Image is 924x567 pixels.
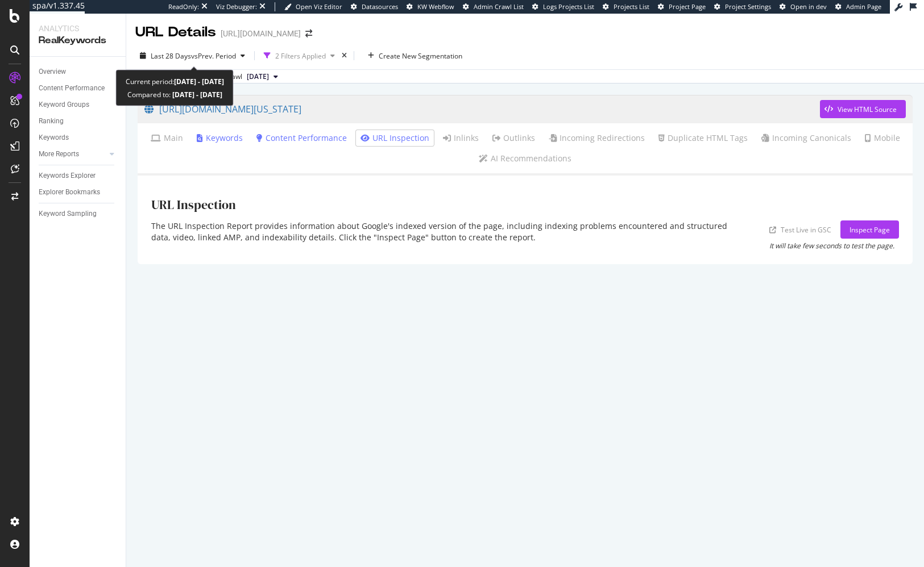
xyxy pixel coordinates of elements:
div: Keywords [39,132,69,144]
a: [URL][DOMAIN_NAME][US_STATE] [144,95,820,123]
a: Test Live in GSC [769,224,831,236]
a: Projects List [603,2,649,11]
a: Overview [39,66,118,78]
h1: URL Inspection [151,198,236,211]
div: ReadOnly: [168,2,199,11]
a: Outlinks [492,132,535,144]
div: More Reports [39,148,79,160]
b: [DATE] - [DATE] [171,90,222,99]
div: Explorer Bookmarks [39,186,100,198]
span: Logs Projects List [543,2,594,11]
button: 2 Filters Applied [259,47,339,65]
a: More Reports [39,148,106,160]
a: KW Webflow [407,2,454,11]
div: Keyword Sampling [39,208,97,220]
a: Inlinks [443,132,479,144]
div: URL Details [135,23,216,42]
div: 2 Filters Applied [275,51,326,61]
div: arrow-right-arrow-left [305,30,312,37]
a: Main [151,132,183,144]
span: Open in dev [790,2,827,11]
div: Inspect Page [850,225,890,235]
div: RealKeywords [39,34,117,47]
div: It will take few seconds to test the page. [769,241,894,251]
a: Duplicate HTML Tags [658,132,748,144]
button: View HTML Source [820,100,906,118]
a: Explorer Bookmarks [39,186,118,198]
a: Project Page [658,2,706,11]
a: Open Viz Editor [284,2,342,11]
div: Ranking [39,115,64,127]
div: Create New Segmentation [379,51,462,61]
a: Keywords Explorer [39,170,118,182]
span: 2025 Sep. 23rd [247,72,269,82]
a: Keyword Sampling [39,208,118,220]
button: Inspect Page [840,220,899,239]
span: Project Settings [725,2,771,11]
div: Keywords Explorer [39,170,96,182]
div: Current period: [126,75,224,88]
button: Create New Segmentation [359,47,467,65]
a: AI Recommendations [479,153,571,164]
a: Open in dev [780,2,827,11]
span: Datasources [362,2,398,11]
span: Project Page [669,2,706,11]
span: vs Prev. Period [191,51,236,61]
a: Keywords [39,132,118,144]
span: Last 28 Days [151,51,191,61]
a: Keywords [197,132,243,144]
a: Content Performance [39,82,118,94]
a: Incoming Canonicals [761,132,851,144]
a: Logs Projects List [532,2,594,11]
div: Analytics [39,23,117,34]
button: [DATE] [242,70,283,84]
span: Admin Crawl List [474,2,524,11]
button: Last 28 DaysvsPrev. Period [135,47,250,65]
span: Admin Page [846,2,881,11]
a: Keyword Groups [39,99,118,111]
div: times [339,50,349,61]
a: Content Performance [256,132,347,144]
div: Viz Debugger: [216,2,257,11]
div: Compared to: [127,88,222,101]
span: KW Webflow [417,2,454,11]
div: The URL Inspection Report provides information about Google's indexed version of the page, includ... [151,220,728,251]
a: Ranking [39,115,118,127]
a: URL Inspection [361,132,429,144]
a: Admin Crawl List [463,2,524,11]
span: Open Viz Editor [296,2,342,11]
span: Projects List [614,2,649,11]
a: Datasources [351,2,398,11]
a: Admin Page [835,2,881,11]
div: [URL][DOMAIN_NAME] [221,28,301,39]
div: Content Performance [39,82,105,94]
a: Mobile [865,132,900,144]
a: Project Settings [714,2,771,11]
b: [DATE] - [DATE] [174,77,224,86]
div: Keyword Groups [39,99,89,111]
a: Incoming Redirections [549,132,645,144]
div: Overview [39,66,66,78]
div: View HTML Source [838,105,897,114]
